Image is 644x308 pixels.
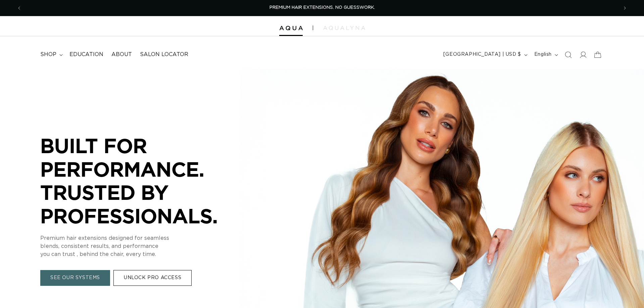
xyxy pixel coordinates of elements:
[40,242,242,250] p: blends, consistent results, and performance
[530,48,561,61] button: English
[113,270,192,286] a: UNLOCK PRO ACCESS
[40,250,242,258] p: you can trust , behind the chair, every time.
[69,51,103,58] span: Education
[617,2,632,14] button: Next announcement
[561,47,576,62] summary: Search
[36,47,65,62] summary: shop
[40,51,56,58] span: shop
[136,47,192,62] a: Salon Locator
[140,51,188,58] span: Salon Locator
[439,48,530,61] button: [GEOGRAPHIC_DATA] | USD $
[323,26,365,30] img: aqualyna.com
[40,270,110,286] a: SEE OUR SYSTEMS
[65,47,107,62] a: Education
[443,51,521,58] span: [GEOGRAPHIC_DATA] | USD $
[12,2,27,14] button: Previous announcement
[40,234,242,242] p: Premium hair extensions designed for seamless
[279,26,303,31] img: Aqua Hair Extensions
[107,47,136,62] a: About
[111,51,132,58] span: About
[269,5,375,10] span: PREMIUM HAIR EXTENSIONS. NO GUESSWORK.
[40,134,242,227] p: BUILT FOR PERFORMANCE. TRUSTED BY PROFESSIONALS.
[534,51,552,58] span: English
